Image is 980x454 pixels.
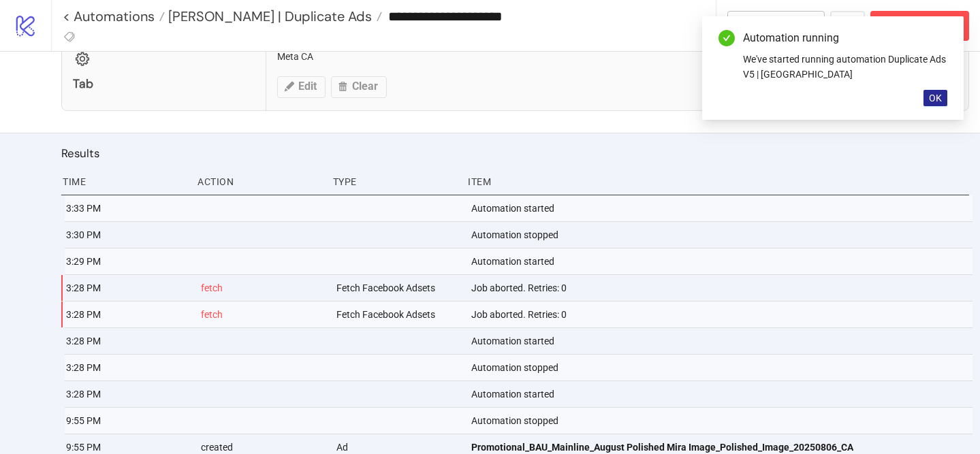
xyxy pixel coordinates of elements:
[63,10,165,23] a: < Automations
[727,11,825,41] button: To Builder
[743,30,947,46] div: Automation running
[470,248,973,274] div: Automation started
[65,195,190,221] div: 3:33 PM
[165,10,382,23] a: [PERSON_NAME] | Duplicate Ads
[470,302,973,327] div: Job aborted. Retries: 0
[467,169,969,195] div: Item
[61,169,187,195] div: Time
[470,222,973,248] div: Automation stopped
[335,275,460,301] div: Fetch Facebook Adsets
[65,302,190,327] div: 3:28 PM
[335,302,460,327] div: Fetch Facebook Adsets
[870,11,969,41] button: Abort Run
[65,222,190,248] div: 3:30 PM
[200,275,325,301] div: fetch
[743,52,947,82] div: We've started running automation Duplicate Ads V5 | [GEOGRAPHIC_DATA]
[65,355,190,380] div: 3:28 PM
[929,93,942,103] span: OK
[470,195,973,221] div: Automation started
[165,7,372,25] span: [PERSON_NAME] | Duplicate Ads
[470,408,973,434] div: Automation stopped
[65,248,190,274] div: 3:29 PM
[65,328,190,354] div: 3:28 PM
[200,302,325,327] div: fetch
[65,408,190,434] div: 9:55 PM
[830,11,865,41] button: ...
[65,275,190,301] div: 3:28 PM
[923,90,947,106] button: OK
[718,30,735,46] span: check-circle
[470,381,973,407] div: Automation started
[470,328,973,354] div: Automation started
[61,144,969,162] h2: Results
[65,381,190,407] div: 3:28 PM
[332,169,457,195] div: Type
[470,355,973,380] div: Automation stopped
[196,169,321,195] div: Action
[470,275,973,301] div: Job aborted. Retries: 0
